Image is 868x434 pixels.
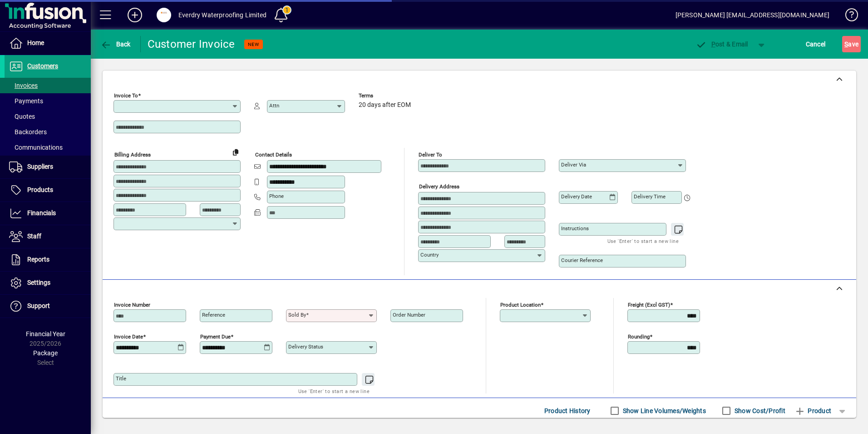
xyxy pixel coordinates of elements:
span: ave [844,37,858,51]
mat-label: Product location [500,302,541,308]
span: 20 days after EOM [359,101,411,109]
mat-hint: Use 'Enter' to start a new line [607,236,679,246]
mat-label: Rounding [628,333,650,340]
span: Quotes [9,113,35,120]
mat-hint: Use 'Enter' to start a new line [298,386,370,396]
span: Terms [359,93,413,99]
span: Product History [544,404,591,418]
span: Package [33,349,58,357]
app-page-header-button: Back [91,36,141,52]
span: Reports [27,256,49,263]
span: NEW [248,41,259,47]
mat-label: Reference [202,312,225,318]
span: Support [27,302,50,309]
a: Staff [5,225,91,248]
div: [PERSON_NAME] [EMAIL_ADDRESS][DOMAIN_NAME] [676,8,829,22]
span: Payments [9,97,43,105]
a: Backorders [5,124,91,140]
mat-label: Delivery time [634,193,666,200]
span: ost & Email [695,40,748,48]
a: Suppliers [5,156,91,178]
button: Profile [149,7,178,23]
button: Product History [541,403,594,419]
mat-label: Phone [269,193,284,199]
div: Customer Invoice [148,37,235,51]
span: S [844,40,848,48]
button: Add [120,7,149,23]
span: Product [794,404,831,418]
a: Home [5,32,91,55]
button: Save [842,36,861,52]
mat-label: Delivery date [561,193,592,200]
mat-label: Invoice date [114,333,143,340]
mat-label: Deliver To [419,151,442,158]
mat-label: Invoice To [114,92,138,99]
button: Cancel [804,36,828,52]
button: Post & Email [691,36,753,52]
span: Financials [27,209,56,217]
mat-label: Courier Reference [561,257,603,263]
mat-label: Invoice number [114,302,150,308]
span: P [711,40,715,48]
a: Quotes [5,109,91,124]
span: Customers [27,62,58,70]
span: Back [100,40,131,48]
span: Staff [27,232,41,240]
mat-label: Order number [393,312,425,318]
a: Settings [5,272,91,294]
button: Back [98,36,133,52]
div: Everdry Waterproofing Limited [178,8,266,22]
mat-label: Deliver via [561,161,586,168]
a: Support [5,295,91,318]
label: Show Line Volumes/Weights [621,406,706,415]
mat-label: Sold by [288,312,306,318]
label: Show Cost/Profit [733,406,785,415]
mat-label: Title [116,375,126,382]
mat-label: Freight (excl GST) [628,302,670,308]
a: Knowledge Base [838,2,857,31]
span: Settings [27,279,50,286]
a: Invoices [5,78,91,93]
span: Cancel [806,37,826,51]
span: Backorders [9,128,47,136]
a: Products [5,179,91,202]
span: Home [27,39,44,46]
span: Products [27,186,53,193]
button: Product [790,403,836,419]
mat-label: Delivery status [288,343,323,350]
button: Copy to Delivery address [228,145,243,159]
a: Communications [5,140,91,155]
a: Financials [5,202,91,225]
mat-label: Payment due [200,333,231,340]
a: Reports [5,248,91,271]
a: Payments [5,93,91,109]
mat-label: Attn [269,102,279,109]
span: Financial Year [26,330,65,338]
span: Invoices [9,82,38,89]
mat-label: Country [420,252,439,258]
span: Suppliers [27,163,53,170]
span: Communications [9,144,63,151]
mat-label: Instructions [561,225,589,232]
